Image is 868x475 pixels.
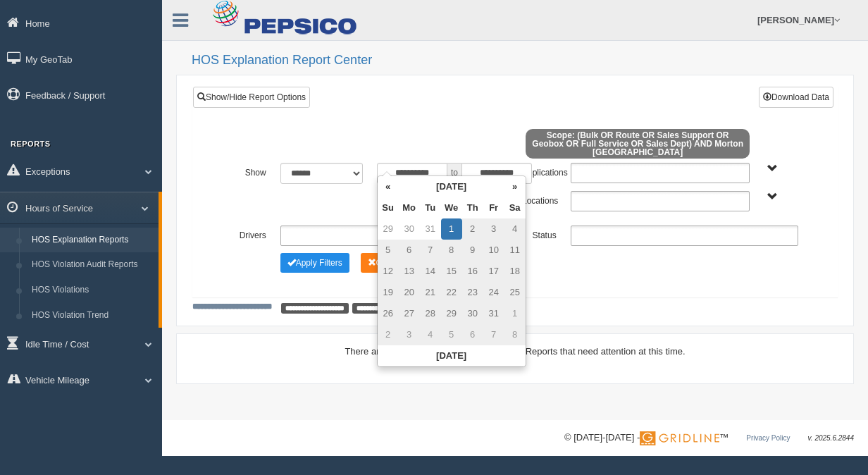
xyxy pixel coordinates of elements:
[441,303,462,324] td: 29
[378,197,399,218] th: Su
[462,324,483,345] td: 6
[515,191,564,208] label: Locations
[808,434,854,442] span: v. 2025.6.2844
[225,163,273,180] label: Show
[420,282,441,303] td: 21
[25,228,159,253] a: HOS Explanation Reports
[420,303,441,324] td: 28
[462,282,483,303] td: 23
[399,261,420,282] td: 13
[483,324,504,345] td: 7
[504,176,526,197] th: »
[280,253,349,273] button: Change Filter Options
[504,261,526,282] td: 18
[526,129,750,159] span: Scope: (Bulk OR Route OR Sales Support OR Geobox OR Full Service OR Sales Dept) AND Morton [GEOGR...
[504,282,526,303] td: 25
[515,163,564,180] label: Applications
[462,197,483,218] th: Th
[462,218,483,240] td: 2
[420,197,441,218] th: Tu
[504,197,526,218] th: Sa
[483,303,504,324] td: 31
[441,261,462,282] td: 15
[759,87,833,108] button: Download Data
[447,163,461,184] span: to
[420,240,441,261] td: 7
[378,345,526,366] th: [DATE]
[462,261,483,282] td: 16
[462,240,483,261] td: 9
[399,197,420,218] th: Mo
[193,87,310,108] a: Show/Hide Report Options
[746,434,790,442] a: Privacy Policy
[399,324,420,345] td: 3
[640,431,719,445] img: Gridline
[378,282,399,303] td: 19
[399,176,504,197] th: [DATE]
[378,240,399,261] td: 5
[483,218,504,240] td: 3
[378,324,399,345] td: 2
[192,54,854,68] h2: HOS Explanation Report Center
[515,226,564,242] label: Status
[441,282,462,303] td: 22
[420,218,441,240] td: 31
[378,303,399,324] td: 26
[504,240,526,261] td: 11
[378,218,399,240] td: 29
[192,345,838,358] div: There are no HOS Violations or Explanation Reports that need attention at this time.
[420,261,441,282] td: 14
[483,197,504,218] th: Fr
[25,252,159,278] a: HOS Violation Audit Reports
[25,278,159,303] a: HOS Violations
[399,303,420,324] td: 27
[399,240,420,261] td: 6
[483,282,504,303] td: 24
[441,240,462,261] td: 8
[483,240,504,261] td: 10
[378,261,399,282] td: 12
[504,218,526,240] td: 4
[441,197,462,218] th: We
[504,303,526,324] td: 1
[564,431,854,445] div: © [DATE]-[DATE] - ™
[462,303,483,324] td: 30
[361,253,429,273] button: Change Filter Options
[441,324,462,345] td: 5
[420,324,441,345] td: 4
[441,218,462,240] td: 1
[399,282,420,303] td: 20
[225,226,273,242] label: Drivers
[25,303,159,328] a: HOS Violation Trend
[378,176,399,197] th: «
[504,324,526,345] td: 8
[399,218,420,240] td: 30
[483,261,504,282] td: 17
